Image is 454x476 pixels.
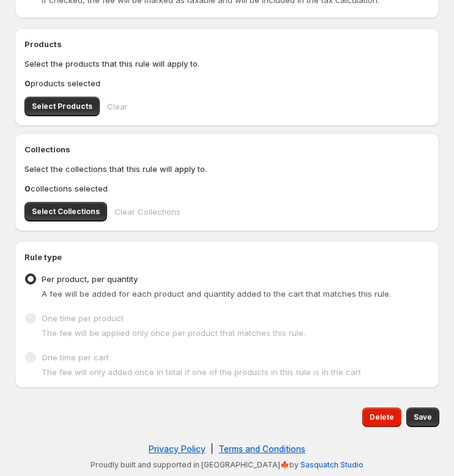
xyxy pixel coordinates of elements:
span: A fee will be added for each product and quantity added to the cart that matches this rule. [42,289,391,299]
h2: Collections [24,143,430,155]
span: Delete [370,412,394,422]
span: One time per product [42,313,124,323]
span: The fee will be applied only once per product that matches this rule. [42,328,305,338]
b: 0 [24,78,31,88]
span: One time per cart [42,352,109,362]
a: Privacy Policy [149,444,206,454]
a: Sasquatch Studio [300,460,363,469]
button: Delete [362,407,401,427]
p: products selected [24,77,430,89]
b: 0 [24,184,31,193]
button: Select Collections [24,202,107,221]
h2: Rule type [24,251,430,263]
p: collections selected [24,182,430,195]
span: Select Collections [32,207,100,217]
span: Save [414,412,432,422]
p: Select the collections that this rule will apply to. [24,163,430,175]
button: Save [406,407,439,427]
span: | [210,444,214,454]
h2: Products [24,38,430,50]
p: Proudly built and supported in [GEOGRAPHIC_DATA]🍁by [21,460,433,470]
a: Terms and Conditions [218,444,305,454]
span: Per product, per quantity [42,274,138,284]
p: Select the products that this rule will apply to. [24,58,430,70]
span: The fee will only added once in total if one of the products in this rule is in the cart [42,367,361,377]
span: Select Products [32,102,92,111]
button: Select Products [24,97,100,116]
